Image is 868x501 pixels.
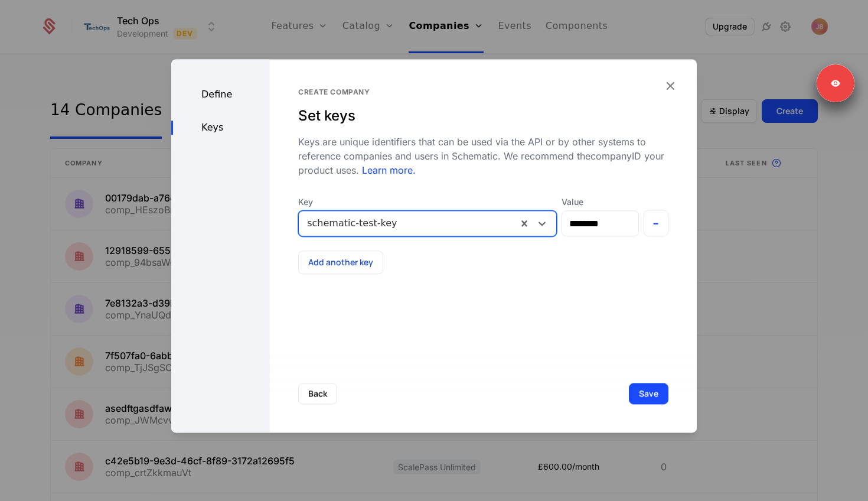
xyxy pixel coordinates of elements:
span: Key [298,196,557,208]
div: Define [171,87,270,102]
button: Save [629,383,668,404]
button: Add another key [298,250,383,274]
label: Value [562,196,638,208]
button: - [644,210,669,236]
div: Create company [298,87,668,97]
button: Back [298,383,337,404]
div: Keys are unique identifiers that can be used via the API or by other systems to reference compani... [298,135,668,177]
a: Learn more. [359,164,416,176]
div: Set keys [298,106,668,125]
div: Keys [171,121,270,135]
